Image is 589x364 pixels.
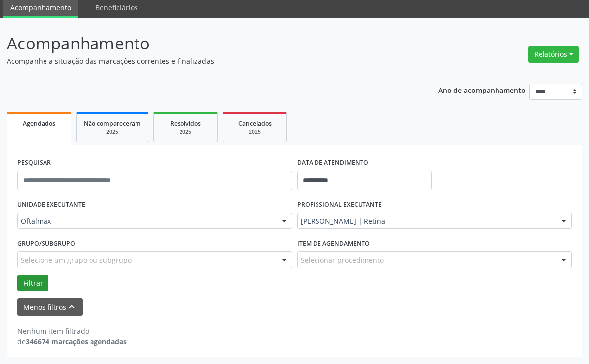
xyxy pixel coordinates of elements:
[17,275,48,292] button: Filtrar
[26,337,127,346] strong: 346674 marcações agendadas
[230,128,279,136] div: 2025
[7,31,409,56] p: Acompanhamento
[297,197,382,213] label: PROFISSIONAL EXECUTANTE
[17,336,127,347] div: de
[21,216,272,226] span: Oftalmax
[17,298,83,316] button: Menos filtroskeyboard_arrow_up
[170,119,201,128] span: Resolvidos
[528,46,579,63] button: Relatórios
[21,255,132,265] span: Selecione um grupo ou subgrupo
[297,236,370,251] label: Item de agendamento
[84,119,141,128] span: Não compareceram
[84,128,141,136] div: 2025
[17,236,75,251] label: Grupo/Subgrupo
[297,155,368,171] label: DATA DE ATENDIMENTO
[238,119,272,128] span: Cancelados
[17,326,127,336] div: Nenhum item filtrado
[438,84,526,96] p: Ano de acompanhamento
[161,128,210,136] div: 2025
[17,197,85,213] label: UNIDADE EXECUTANTE
[66,301,77,312] i: keyboard_arrow_up
[301,216,552,226] span: [PERSON_NAME] | Retina
[23,119,55,128] span: Agendados
[7,56,409,66] p: Acompanhe a situação das marcações correntes e finalizadas
[301,255,384,265] span: Selecionar procedimento
[17,155,51,171] label: PESQUISAR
